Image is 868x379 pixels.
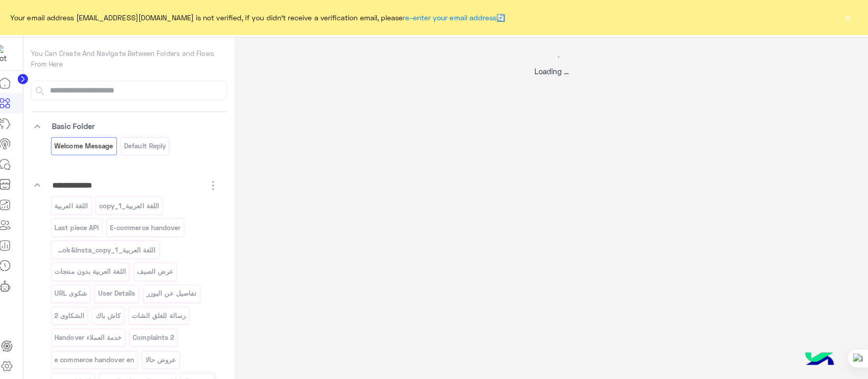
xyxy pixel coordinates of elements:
img: 630227726849311 [4,44,22,62]
span: Your email address [EMAIL_ADDRESS][DOMAIN_NAME] is not verified, if you didn't receive a verifica... [19,12,509,23]
a: re-enter your email address [408,13,500,22]
span: Loading ... [537,66,571,75]
img: hulul-logo.png [802,338,837,374]
button: × [843,12,853,22]
div: loading... [251,47,858,65]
